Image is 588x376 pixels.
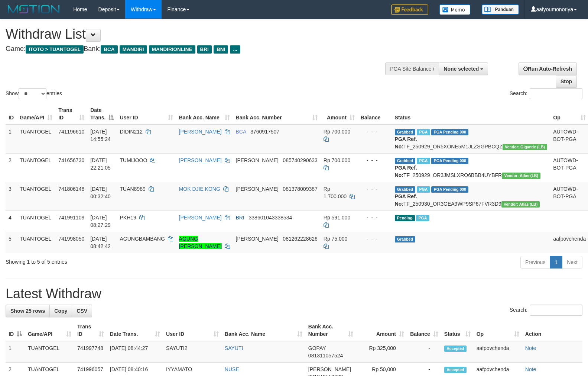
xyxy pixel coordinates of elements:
[361,157,389,164] div: - - -
[417,129,430,135] span: Marked by aafyoumonoriya
[58,236,84,242] span: 741998050
[6,341,25,363] td: 1
[444,367,467,373] span: Accepted
[474,341,522,363] td: aafpovchenda
[308,366,351,372] span: [PERSON_NAME]
[249,215,292,221] span: Copy 338601043338534 to clipboard
[502,173,540,179] span: Vendor URL: https://dashboard.q2checkout.com/secure
[562,256,582,269] a: Next
[54,308,67,314] span: Copy
[519,62,577,75] a: Run Auto-Refresh
[101,45,117,54] span: BCA
[120,186,145,192] span: TUAN8989
[407,341,441,363] td: -
[439,62,488,75] button: None selected
[391,4,428,15] img: Feedback.jpg
[417,158,430,164] span: Marked by aafchonlypin
[6,103,17,125] th: ID
[17,103,55,125] th: Game/API: activate to sort column ascending
[361,185,389,193] div: - - -
[74,341,107,363] td: 741997748
[49,305,72,317] a: Copy
[324,186,347,199] span: Rp 1.700.000
[6,27,384,42] h1: Withdraw List
[308,353,343,359] span: Copy 081311057524 to clipboard
[117,103,176,125] th: User ID: activate to sort column ascending
[72,305,92,317] a: CSV
[236,236,279,242] span: [PERSON_NAME]
[356,320,407,341] th: Amount: activate to sort column ascending
[439,4,471,15] img: Button%20Memo.svg
[6,153,17,182] td: 2
[225,366,239,372] a: NUSE
[474,320,522,341] th: Op: activate to sort column ascending
[324,215,350,221] span: Rp 591.000
[120,236,165,242] span: AGUNGBAMBANG
[179,236,222,249] a: AGUNG [PERSON_NAME]
[324,157,350,163] span: Rp 700.000
[6,4,62,15] img: MOTION_logo.png
[392,153,550,182] td: TF_250929_OR3JMSLXRO6BBB4UYBFR
[283,186,317,192] span: Copy 081378009387 to clipboard
[324,236,348,242] span: Rp 75.000
[236,215,244,221] span: BRI
[416,215,429,221] span: Marked by aafchonlypin
[417,186,430,193] span: Marked by aafchonlypin
[444,346,467,352] span: Accepted
[233,103,321,125] th: Bank Acc. Number: activate to sort column ascending
[179,215,222,221] a: [PERSON_NAME]
[407,320,441,341] th: Balance: activate to sort column ascending
[6,320,25,341] th: ID: activate to sort column descending
[6,305,50,317] a: Show 25 rows
[19,88,46,99] select: Showentries
[90,157,111,171] span: [DATE] 22:21:05
[501,201,540,208] span: Vendor URL: https://dashboard.q2checkout.com/secure
[482,4,519,15] img: panduan.png
[361,128,389,135] div: - - -
[120,215,136,221] span: PKH19
[58,129,84,135] span: 741196610
[163,341,222,363] td: SAYUTI2
[25,341,74,363] td: TUANTOGEL
[385,62,439,75] div: PGA Site Balance /
[90,215,111,228] span: [DATE] 08:27:29
[58,157,84,163] span: 741656730
[395,215,415,221] span: Pending
[395,186,416,193] span: Grabbed
[431,186,468,193] span: PGA Pending
[90,186,111,199] span: [DATE] 00:32:40
[6,182,17,211] td: 3
[6,211,17,232] td: 4
[163,320,222,341] th: User ID: activate to sort column ascending
[6,125,17,154] td: 1
[283,157,317,163] span: Copy 085740290633 to clipboard
[324,129,350,135] span: Rp 700.000
[308,345,326,351] span: GOPAY
[120,129,142,135] span: DIDIN212
[17,232,55,253] td: TUANTOGEL
[6,88,62,99] label: Show entries
[90,129,111,142] span: [DATE] 14:55:24
[225,345,243,351] a: SAYUTI
[395,158,416,164] span: Grabbed
[197,45,212,54] span: BRI
[441,320,474,341] th: Status: activate to sort column ascending
[305,320,356,341] th: Bank Acc. Number: activate to sort column ascending
[361,214,389,221] div: - - -
[395,129,416,135] span: Grabbed
[6,232,17,253] td: 5
[222,320,305,341] th: Bank Acc. Name: activate to sort column ascending
[26,45,84,54] span: ITOTO > TUANTOGEL
[90,236,111,249] span: [DATE] 08:42:42
[520,256,550,269] a: Previous
[392,125,550,154] td: TF_250929_OR5XONE5M1JLZSGPBCQZ
[525,345,536,351] a: Note
[25,320,74,341] th: Game/API: activate to sort column ascending
[107,320,163,341] th: Date Trans.: activate to sort column ascending
[17,211,55,232] td: TUANTOGEL
[431,158,468,164] span: PGA Pending
[431,129,468,135] span: PGA Pending
[236,157,279,163] span: [PERSON_NAME]
[356,341,407,363] td: Rp 325,000
[74,320,107,341] th: Trans ID: activate to sort column ascending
